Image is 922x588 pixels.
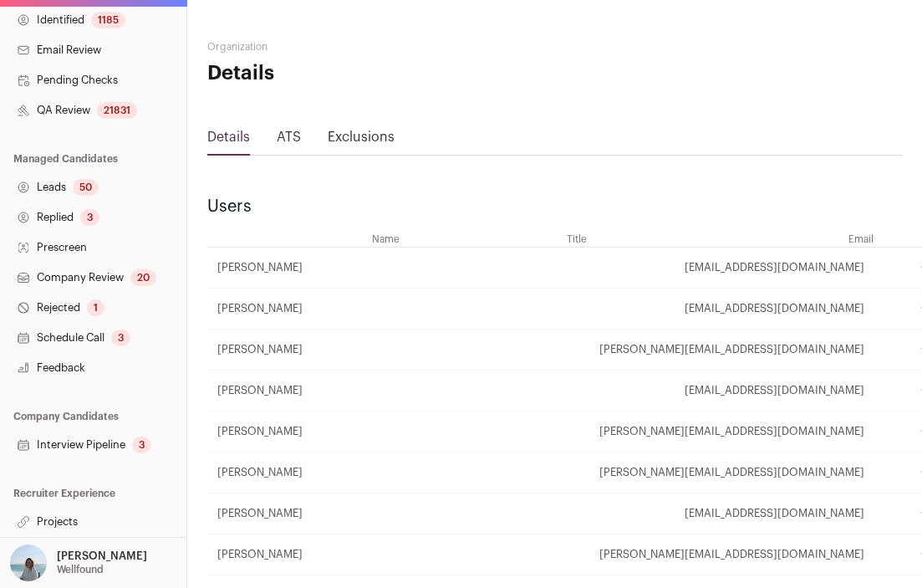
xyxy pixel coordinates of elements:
[588,493,874,534] td: [EMAIL_ADDRESS][DOMAIN_NAME]
[87,299,104,316] div: 1
[217,507,303,520] span: [PERSON_NAME]
[57,550,147,563] p: [PERSON_NAME]
[7,545,150,581] button: Open dropdown
[207,232,400,248] th: Name
[588,371,874,412] td: [EMAIL_ADDRESS][DOMAIN_NAME]
[207,40,439,54] h2: Organization
[217,384,303,397] span: [PERSON_NAME]
[80,209,99,226] div: 3
[111,330,130,346] div: 3
[588,534,874,575] td: [PERSON_NAME][EMAIL_ADDRESS][DOMAIN_NAME]
[588,412,874,453] td: [PERSON_NAME][EMAIL_ADDRESS][DOMAIN_NAME]
[217,343,303,356] span: [PERSON_NAME]
[588,453,874,493] td: [PERSON_NAME][EMAIL_ADDRESS][DOMAIN_NAME]
[217,466,303,479] span: [PERSON_NAME]
[328,130,395,144] a: Exclusions
[132,437,151,453] div: 3
[207,130,250,144] a: Details
[130,269,156,286] div: 20
[400,232,588,248] th: Title
[217,425,303,438] span: [PERSON_NAME]
[588,289,874,330] td: [EMAIL_ADDRESS][DOMAIN_NAME]
[588,248,874,289] td: [EMAIL_ADDRESS][DOMAIN_NAME]
[588,232,874,248] th: Email
[217,548,303,561] span: [PERSON_NAME]
[91,12,125,28] div: 1185
[57,563,104,576] p: Wellfound
[277,130,301,144] a: ATS
[73,179,99,196] div: 50
[97,102,137,119] div: 21831
[217,261,303,274] span: [PERSON_NAME]
[217,302,303,315] span: [PERSON_NAME]
[207,60,439,87] h1: Details
[588,330,874,371] td: [PERSON_NAME][EMAIL_ADDRESS][DOMAIN_NAME]
[207,195,902,218] h2: Users
[10,545,47,581] img: 11561648-medium_jpg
